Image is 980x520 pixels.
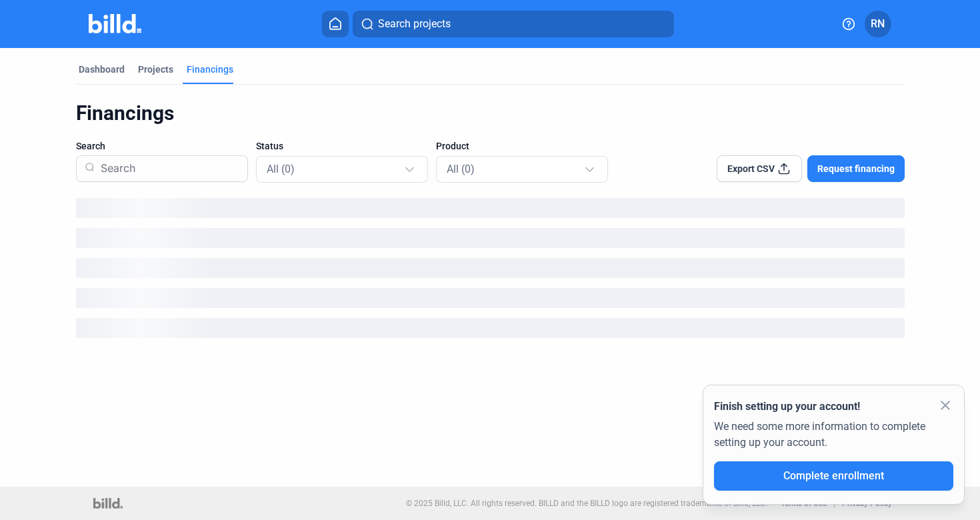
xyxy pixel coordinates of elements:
img: Billd Company Logo [89,14,141,33]
div: loading [76,198,905,218]
span: All (0) [447,163,475,175]
button: Export CSV [717,155,802,182]
div: loading [76,228,905,248]
span: Request financing [817,162,895,175]
div: Projects [138,63,173,76]
div: loading [76,258,905,278]
span: All (0) [267,163,295,175]
span: RN [871,16,885,32]
span: Product [436,139,469,153]
div: We need some more information to complete setting up your account. [714,415,953,461]
span: Complete enrollment [783,469,884,482]
button: Search projects [353,11,674,37]
div: Financings [76,101,905,126]
div: Financings [187,63,233,76]
span: Search projects [378,16,451,32]
div: loading [76,318,905,338]
div: Dashboard [79,63,125,76]
span: Status [256,139,283,153]
input: Search [95,151,239,186]
div: loading [76,288,905,308]
div: Finish setting up your account! [714,399,953,415]
button: RN [865,11,891,37]
button: Request financing [807,155,905,182]
button: Complete enrollment [714,461,953,491]
span: Search [76,139,105,153]
img: logo [93,498,122,509]
span: Export CSV [727,162,775,175]
p: © 2025 Billd, LLC. All rights reserved. BILLD and the BILLD logo are registered trademarks of Bil... [406,499,767,508]
mat-icon: close [937,397,953,413]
